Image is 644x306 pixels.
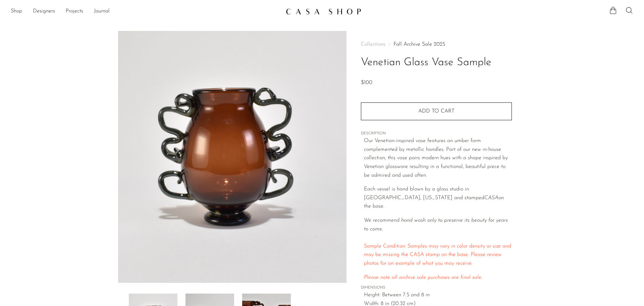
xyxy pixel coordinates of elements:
[393,42,445,47] a: Fall Archive Sale 2025
[364,275,482,280] span: Please note all archive sale purchases are final sale.
[66,7,83,16] a: Projects
[361,80,372,85] span: $100
[11,7,22,16] a: Shop
[94,7,110,16] a: Journal
[118,31,346,283] img: Venetian Glass Vase Sample
[11,6,280,17] nav: Desktop navigation
[361,54,512,71] h1: Venetian Glass Vase Sample
[11,6,280,17] ul: NEW HEADER MENU
[364,291,512,300] span: Height: Between 7.5 and 8 in
[364,185,512,211] p: Each vessel is hand blown by a glass studio in [GEOGRAPHIC_DATA], [US_STATE] and stamped on the b...
[361,42,512,47] nav: Breadcrumbs
[361,131,512,137] span: DESCRIPTION
[364,137,512,180] p: Our Venetian-inspired vase features an umber form complemented by metallic handles. Part of our n...
[361,102,512,120] button: Add to cart
[364,244,511,266] span: Sample Condition: Samples may vary in color density or size and may be missing the CASA stamp on ...
[418,108,454,114] span: Add to cart
[33,7,55,16] a: Designers
[364,218,508,232] em: We recommend hand wash only to preserve its beauty for years to come.
[484,195,498,201] em: CASA
[361,42,385,47] span: Collections
[361,285,512,291] span: DIMENSIONS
